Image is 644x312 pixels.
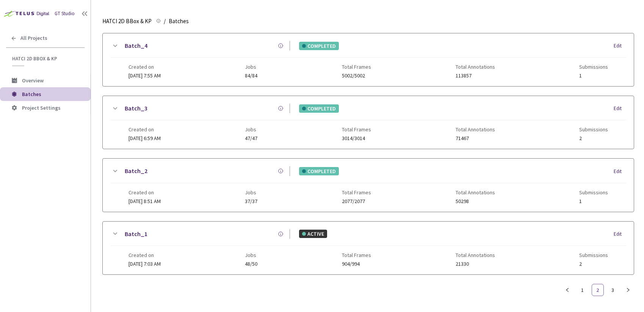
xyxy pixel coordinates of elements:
span: 3014/3014 [342,136,371,141]
span: 71467 [456,136,495,141]
span: All Projects [20,35,47,41]
a: Batch_4 [125,41,147,50]
span: 1 [579,73,608,79]
button: left [561,284,573,296]
span: Project Settings [22,104,61,111]
span: left [565,288,570,292]
div: COMPLETED [299,104,339,113]
a: Batch_2 [125,166,147,176]
span: Batches [22,91,41,98]
span: [DATE] 6:59 AM [128,135,161,142]
a: Batch_3 [125,104,147,113]
span: Jobs [245,252,257,258]
span: 2 [579,261,608,267]
span: Submissions [579,252,608,258]
span: Submissions [579,189,608,195]
div: Edit [614,42,626,50]
span: Total Frames [342,189,371,195]
li: / [164,17,166,26]
span: [DATE] 7:03 AM [128,260,161,267]
span: Jobs [245,64,257,70]
span: Created on [128,189,161,195]
li: 2 [592,284,604,296]
span: [DATE] 8:51 AM [128,198,161,205]
span: 904/994 [342,261,371,267]
span: 47/47 [245,136,257,141]
a: 1 [577,284,588,296]
span: 2 [579,136,608,141]
div: COMPLETED [299,42,339,50]
li: Next Page [622,284,634,296]
a: Batch_1 [125,229,147,239]
span: Jobs [245,126,257,132]
span: 84/84 [245,73,257,79]
button: right [622,284,634,296]
span: 2077/2077 [342,199,371,204]
div: Edit [614,230,626,238]
span: right [626,288,630,292]
a: 3 [607,284,619,296]
span: Jobs [245,189,257,195]
div: Batch_4COMPLETEDEditCreated on[DATE] 7:55 AMJobs84/84Total Frames5002/5002Total Annotations113857... [103,33,634,86]
li: 1 [577,284,589,296]
span: 1 [579,199,608,204]
span: 50298 [456,199,495,204]
span: HATCI 2D BBox & KP [12,55,80,62]
div: COMPLETED [299,167,339,175]
span: Submissions [579,64,608,70]
div: Edit [614,105,626,112]
div: Edit [614,168,626,175]
a: 2 [592,284,603,296]
span: Total Annotations [456,126,495,132]
span: 5002/5002 [342,73,371,79]
span: Total Frames [342,252,371,258]
span: 21330 [456,261,495,267]
span: Total Annotations [456,189,495,195]
span: Total Annotations [456,64,495,70]
li: Previous Page [561,284,573,296]
div: ACTIVE [299,230,327,238]
span: Total Annotations [456,252,495,258]
span: 48/50 [245,261,257,267]
li: 3 [607,284,619,296]
span: 113857 [456,73,495,79]
span: Overview [22,77,44,84]
span: Created on [128,64,161,70]
span: Batches [169,17,189,26]
span: Created on [128,252,161,258]
span: [DATE] 7:55 AM [128,72,161,79]
div: Batch_1ACTIVEEditCreated on[DATE] 7:03 AMJobs48/50Total Frames904/994Total Annotations21330Submis... [103,222,634,274]
div: GT Studio [55,10,75,17]
span: 37/37 [245,199,257,204]
div: Batch_2COMPLETEDEditCreated on[DATE] 8:51 AMJobs37/37Total Frames2077/2077Total Annotations50298S... [103,159,634,211]
span: Submissions [579,126,608,132]
div: Batch_3COMPLETEDEditCreated on[DATE] 6:59 AMJobs47/47Total Frames3014/3014Total Annotations71467S... [103,96,634,149]
span: Created on [128,126,161,132]
span: HATCI 2D BBox & KP [102,17,152,26]
span: Total Frames [342,64,371,70]
span: Total Frames [342,126,371,132]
